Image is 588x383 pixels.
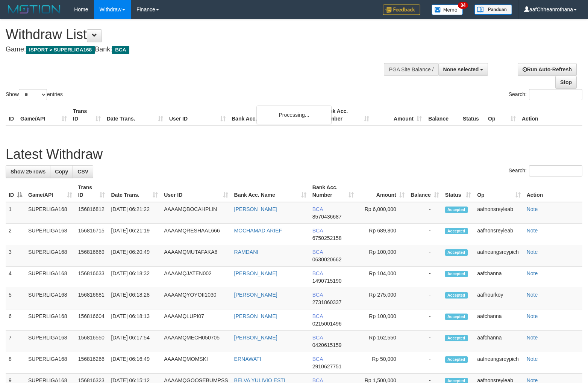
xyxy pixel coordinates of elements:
td: SUPERLIGA168 [25,309,75,331]
th: Game/API: activate to sort column ascending [25,181,75,202]
th: Bank Acc. Name: activate to sort column ascending [231,181,309,202]
td: aafneangsreypich [474,245,523,267]
td: aafnonsreyleab [474,224,523,245]
a: [PERSON_NAME] [234,270,277,276]
td: aafneangsreypich [474,352,523,374]
span: BCA [112,46,129,54]
td: 7 [6,331,25,352]
td: - [408,202,442,224]
td: - [408,245,442,267]
span: Copy 2731860337 to clipboard [312,299,342,305]
span: Show 25 rows [11,169,45,175]
span: Copy 0215001496 to clipboard [312,321,342,327]
th: Action [519,104,582,126]
th: User ID [166,104,229,126]
span: CSV [77,169,88,175]
td: [DATE] 06:21:22 [108,202,161,224]
th: User ID: activate to sort column ascending [161,181,231,202]
td: 1 [6,202,25,224]
span: None selected [443,66,479,72]
th: Bank Acc. Number [320,104,372,126]
td: [DATE] 06:18:28 [108,288,161,309]
th: Op [485,104,519,126]
td: SUPERLIGA168 [25,224,75,245]
td: 6 [6,309,25,331]
td: 156816633 [75,267,108,288]
td: [DATE] 06:17:54 [108,331,161,352]
td: Rp 100,000 [357,309,408,331]
td: [DATE] 06:18:13 [108,309,161,331]
th: Amount [372,104,425,126]
span: BCA [312,335,323,341]
span: Accepted [445,335,468,341]
td: aafhourkoy [474,288,523,309]
img: Button%20Memo.svg [432,5,463,15]
td: AAAAMQRESHAAL666 [161,224,231,245]
img: panduan.png [474,5,512,15]
a: Note [527,356,538,362]
span: Copy 6750252158 to clipboard [312,235,342,241]
span: Copy 1490715190 to clipboard [312,278,342,284]
td: SUPERLIGA168 [25,202,75,224]
span: BCA [312,249,323,255]
td: [DATE] 06:18:32 [108,267,161,288]
span: Copy 0420615159 to clipboard [312,342,342,348]
td: aafnonsreyleab [474,202,523,224]
th: Date Trans.: activate to sort column ascending [108,181,161,202]
td: [DATE] 06:21:19 [108,224,161,245]
a: Note [527,292,538,298]
span: BCA [312,206,323,212]
td: Rp 50,000 [357,352,408,374]
a: Note [527,249,538,255]
th: Op: activate to sort column ascending [474,181,523,202]
span: Accepted [445,292,468,299]
span: BCA [312,356,323,362]
span: ISPORT > SUPERLIGA168 [26,46,95,54]
div: Processing... [256,106,332,124]
td: 4 [6,267,25,288]
td: aafchanna [474,267,523,288]
a: Note [527,313,538,319]
span: Copy 8570436687 to clipboard [312,214,342,220]
td: - [408,309,442,331]
td: - [408,352,442,374]
td: aafchanna [474,309,523,331]
span: Copy 0630020662 to clipboard [312,256,342,262]
span: Accepted [445,228,468,234]
th: Game/API [17,104,70,126]
h1: Withdraw List [6,27,385,42]
a: [PERSON_NAME] [234,292,277,298]
a: [PERSON_NAME] [234,313,277,319]
span: Accepted [445,356,468,363]
td: 2 [6,224,25,245]
input: Search: [529,89,582,100]
td: 5 [6,288,25,309]
td: Rp 689,800 [357,224,408,245]
td: SUPERLIGA168 [25,352,75,374]
td: - [408,267,442,288]
td: AAAAMQMUTAFAKA8 [161,245,231,267]
label: Show entries [6,89,63,100]
td: - [408,331,442,352]
td: Rp 275,000 [357,288,408,309]
td: SUPERLIGA168 [25,331,75,352]
td: AAAAMQYOYOII1030 [161,288,231,309]
h4: Game: Bank: [6,46,385,53]
img: Feedback.jpg [383,5,420,15]
a: Note [527,270,538,276]
a: Note [527,335,538,341]
a: Show 25 rows [6,165,50,178]
img: MOTION_logo.png [6,4,63,15]
td: [DATE] 06:20:49 [108,245,161,267]
th: Date Trans. [104,104,166,126]
td: 156816550 [75,331,108,352]
th: Bank Acc. Name [229,104,320,126]
th: Bank Acc. Number: activate to sort column ascending [309,181,357,202]
td: 8 [6,352,25,374]
label: Search: [509,89,582,100]
th: Trans ID: activate to sort column ascending [75,181,108,202]
a: Copy [50,165,73,178]
span: BCA [312,228,323,234]
a: ERNAWATI [234,356,261,362]
td: 156816681 [75,288,108,309]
